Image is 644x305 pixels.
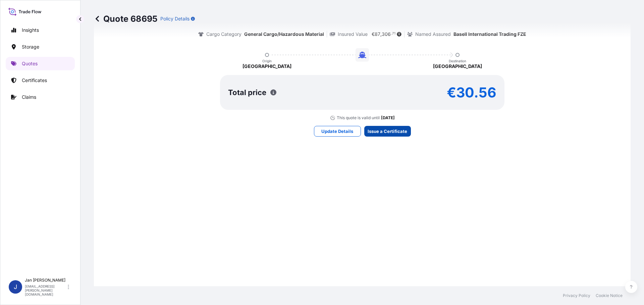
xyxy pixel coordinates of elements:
[94,13,158,24] p: Quote 68695
[596,293,623,298] a: Cookie Notice
[6,74,75,87] a: Certificates
[368,128,407,135] p: Issue a Certificate
[25,278,66,283] p: Jan [PERSON_NAME]
[321,128,353,135] p: Update Details
[22,60,38,67] p: Quotes
[337,115,380,121] p: This quote is valid until
[22,27,39,33] p: Insights
[22,44,39,50] p: Storage
[364,126,411,137] button: Issue a Certificate
[433,63,482,70] p: [GEOGRAPHIC_DATA]
[447,87,496,98] p: €30.56
[22,94,36,100] p: Claims
[14,284,17,290] span: J
[381,115,395,121] p: [DATE]
[563,293,590,298] a: Privacy Policy
[160,15,190,22] p: Policy Details
[262,59,272,63] p: Origin
[6,40,75,54] a: Storage
[228,89,266,96] p: Total price
[243,63,291,70] p: [GEOGRAPHIC_DATA]
[449,59,466,63] p: Destination
[6,57,75,70] a: Quotes
[6,90,75,104] a: Claims
[22,77,47,84] p: Certificates
[314,126,361,137] button: Update Details
[6,23,75,37] a: Insights
[25,284,66,296] p: [EMAIL_ADDRESS][PERSON_NAME][DOMAIN_NAME]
